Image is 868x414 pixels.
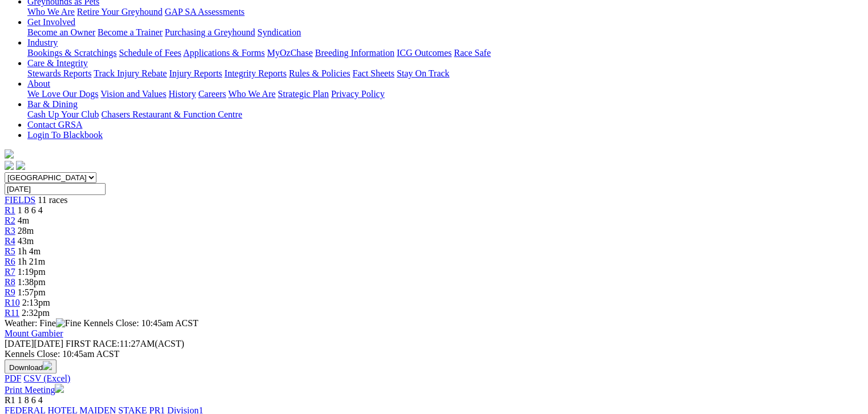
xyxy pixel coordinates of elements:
[5,161,14,170] img: facebook.svg
[55,384,64,393] img: printer.svg
[119,48,181,58] a: Schedule of Fees
[100,89,166,99] a: Vision and Values
[22,298,50,307] span: 2:13pm
[165,27,255,37] a: Purchasing a Greyhound
[43,361,52,370] img: download.svg
[5,195,35,205] a: FIELDS
[169,68,222,78] a: Injury Reports
[224,68,286,78] a: Integrity Reports
[5,339,34,348] span: [DATE]
[5,374,21,383] a: PDF
[353,68,394,78] a: Fact Sheets
[27,99,78,109] a: Bar & Dining
[5,205,15,215] a: R1
[98,27,163,37] a: Become a Trainer
[454,48,490,58] a: Race Safe
[27,48,116,58] a: Bookings & Scratchings
[397,68,449,78] a: Stay On Track
[27,7,75,17] a: Who We Are
[5,236,15,246] a: R4
[27,130,103,140] a: Login To Blackbook
[18,236,34,246] span: 43m
[18,267,46,277] span: 1:19pm
[5,226,15,236] a: R3
[5,318,83,328] span: Weather: Fine
[5,183,106,195] input: Select date
[267,48,313,58] a: MyOzChase
[5,328,63,338] a: Mount Gambier
[5,287,15,297] a: R9
[101,109,242,119] a: Chasers Restaurant & Function Centre
[257,27,301,37] a: Syndication
[18,395,43,405] span: 1 8 6 4
[5,359,56,374] button: Download
[94,68,167,78] a: Track Injury Rebate
[27,109,99,119] a: Cash Up Your Club
[183,48,265,58] a: Applications & Forms
[77,7,163,17] a: Retire Your Greyhound
[5,257,15,266] a: R6
[38,195,67,205] span: 11 races
[397,48,451,58] a: ICG Outcomes
[27,68,863,79] div: Care & Integrity
[315,48,394,58] a: Breeding Information
[18,277,46,287] span: 1:38pm
[5,385,64,395] a: Print Meeting
[56,318,81,328] img: Fine
[27,17,75,27] a: Get Involved
[66,339,119,348] span: FIRST RACE:
[165,7,245,17] a: GAP SA Assessments
[289,68,350,78] a: Rules & Policies
[5,277,15,287] a: R8
[5,298,20,307] a: R10
[278,89,329,99] a: Strategic Plan
[66,339,184,348] span: 11:27AM(ACST)
[331,89,385,99] a: Privacy Policy
[27,58,88,68] a: Care & Integrity
[228,89,276,99] a: Who We Are
[27,27,95,37] a: Become an Owner
[5,246,15,256] a: R5
[27,120,82,129] a: Contact GRSA
[5,267,15,277] a: R7
[168,89,196,99] a: History
[23,374,70,383] a: CSV (Excel)
[18,216,29,225] span: 4m
[18,246,41,256] span: 1h 4m
[18,205,43,215] span: 1 8 6 4
[5,349,863,359] div: Kennels Close: 10:45am ACST
[27,48,863,58] div: Industry
[27,68,91,78] a: Stewards Reports
[83,318,198,328] span: Kennels Close: 10:45am ACST
[27,38,58,47] a: Industry
[16,161,25,170] img: twitter.svg
[27,27,863,38] div: Get Involved
[27,7,863,17] div: Greyhounds as Pets
[5,395,15,405] span: R1
[5,308,19,318] a: R11
[27,109,863,120] div: Bar & Dining
[5,216,15,225] a: R2
[27,79,50,88] a: About
[22,308,50,318] span: 2:32pm
[5,374,863,384] div: Download
[198,89,226,99] a: Careers
[18,257,45,266] span: 1h 21m
[27,89,98,99] a: We Love Our Dogs
[18,287,46,297] span: 1:57pm
[27,89,863,99] div: About
[18,226,34,236] span: 28m
[5,149,14,159] img: logo-grsa-white.png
